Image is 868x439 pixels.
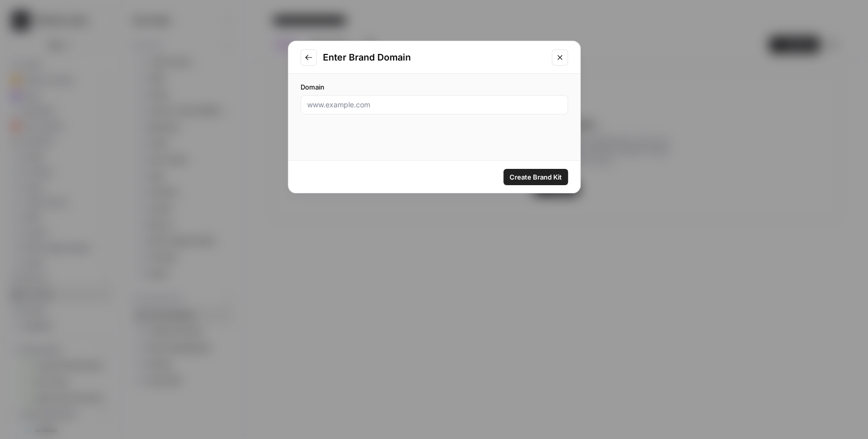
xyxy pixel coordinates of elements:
[301,49,317,66] button: Go to previous step
[503,169,568,185] button: Create Brand Kit
[510,172,562,182] span: Create Brand Kit
[552,49,568,66] button: Close modal
[307,100,561,110] input: www.example.com
[301,82,568,92] label: Domain
[323,50,546,65] h2: Enter Brand Domain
